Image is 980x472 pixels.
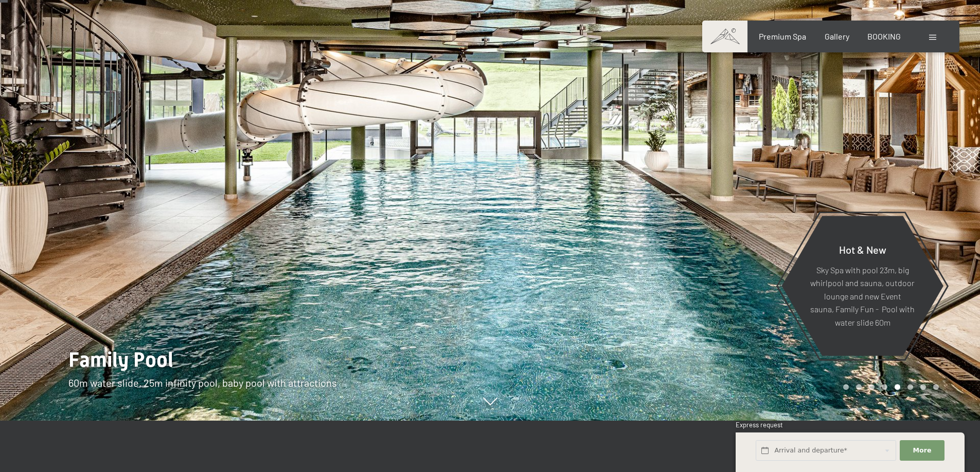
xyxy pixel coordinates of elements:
[920,384,926,390] div: Carousel Page 7
[895,384,900,390] div: Carousel Page 5 (Current Slide)
[781,215,944,356] a: Hot & New Sky Spa with pool 23m, big whirlpool and sauna, outdoor lounge and new Event sauna, Fam...
[869,384,875,390] div: Carousel Page 3
[933,384,939,390] div: Carousel Page 8
[867,31,901,41] a: BOOKING
[839,243,886,255] span: Hot & New
[856,384,862,390] div: Carousel Page 2
[759,31,806,41] a: Premium Spa
[825,31,849,41] a: Gallery
[843,384,849,390] div: Carousel Page 1
[736,421,783,429] span: Express request
[907,384,913,390] div: Carousel Page 6
[900,440,944,461] button: More
[882,384,887,390] div: Carousel Page 4
[807,263,918,329] p: Sky Spa with pool 23m, big whirlpool and sauna, outdoor lounge and new Event sauna, Family Fun - ...
[913,446,932,455] span: More
[840,384,939,390] div: Carousel Pagination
